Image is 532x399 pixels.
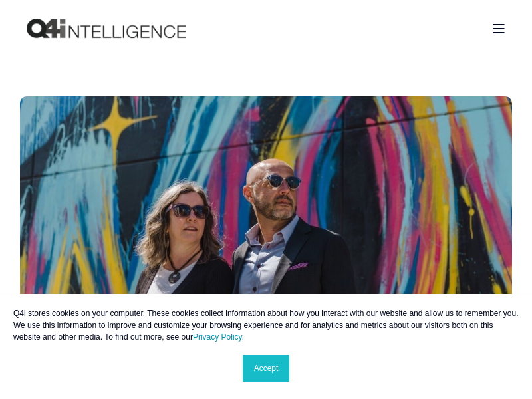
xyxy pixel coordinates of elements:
p: Q4i stores cookies on your computer. These cookies collect information about how you interact wit... [13,307,519,343]
a: Open Burger Menu [485,17,512,40]
a: Privacy Policy [193,332,242,342]
a: Accept [243,355,290,382]
img: Q4intelligence, LLC logo [27,19,186,39]
a: Back to Home [27,19,186,39]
